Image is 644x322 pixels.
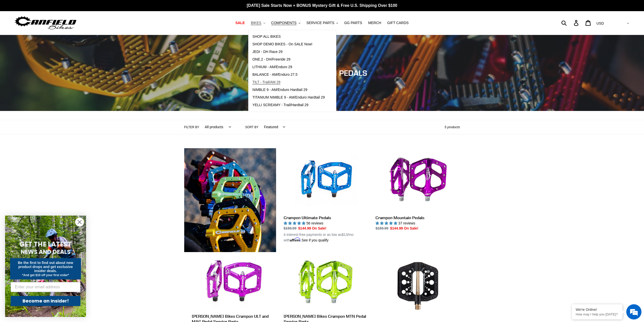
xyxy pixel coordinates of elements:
[21,248,71,256] span: NEWS AND DEALS
[252,80,280,84] span: TILT - Trail/AM 29
[252,88,307,92] span: NIMBLE 9 - AM/Enduro Hardtail 29
[248,41,328,48] a: SHOP DEMO BIKES - On SALE Now!
[271,21,297,25] span: COMPONENTS
[19,240,72,249] span: GET THE LATEST
[248,79,328,86] a: TILT - Trail/AM 29
[14,15,77,31] img: Canfield Bikes
[344,21,362,25] span: GG PARTS
[248,101,328,109] a: YELLI SCREAMY - Trail/Hardtail 29
[184,148,276,252] img: Content block image
[252,103,308,107] span: YELLI SCREAMY - Trail/Hardtail 29
[252,95,325,100] span: TITANIUM NIMBLE 9 - AM/Enduro Hardtail 29
[564,17,577,28] input: Search
[252,34,281,39] span: SHOP ALL BIKES
[252,42,312,46] span: SHOP DEMO BIKES - On SALE Now!
[445,125,460,129] span: 5 products
[304,20,341,26] button: SERVICE PARTS
[22,273,69,277] span: *And get $10 off your first order*
[11,296,80,306] button: Become an Insider!
[184,125,199,129] label: Filter by
[233,20,247,26] a: SALE
[248,20,267,26] button: BIKES
[576,308,619,312] div: We're Online!
[306,21,334,25] span: SERVICE PARTS
[252,65,292,69] span: LITHIUM - AM/Enduro 29
[18,261,73,273] span: Be the first to find out about new product drops and get exclusive insider deals.
[248,48,328,56] a: JEDI - DH Race 29
[252,72,297,77] span: BALANCE - AM/Enduro 27.5
[245,125,258,129] label: Sort by
[248,33,328,41] a: SHOP ALL BIKES
[252,50,282,54] span: JEDI - DH Race 29
[576,312,619,316] p: How may I help you today?
[366,20,384,26] a: MERCH
[235,21,245,25] span: SALE
[342,20,365,26] a: GG PARTS
[385,20,411,26] a: GIFT CARDS
[75,218,84,226] button: Close dialog
[248,63,328,71] a: LITHIUM - AM/Enduro 29
[248,71,328,79] a: BALANCE - AM/Enduro 27.5
[251,21,261,25] span: BIKES
[248,94,328,101] a: TITANIUM NIMBLE 9 - AM/Enduro Hardtail 29
[269,20,303,26] button: COMPONENTS
[368,21,381,25] span: MERCH
[248,56,328,63] a: ONE.2 - DH/Freeride 29
[248,86,328,94] a: NIMBLE 9 - AM/Enduro Hardtail 29
[252,57,290,62] span: ONE.2 - DH/Freeride 29
[11,282,80,292] input: Enter your email address
[387,21,409,25] span: GIFT CARDS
